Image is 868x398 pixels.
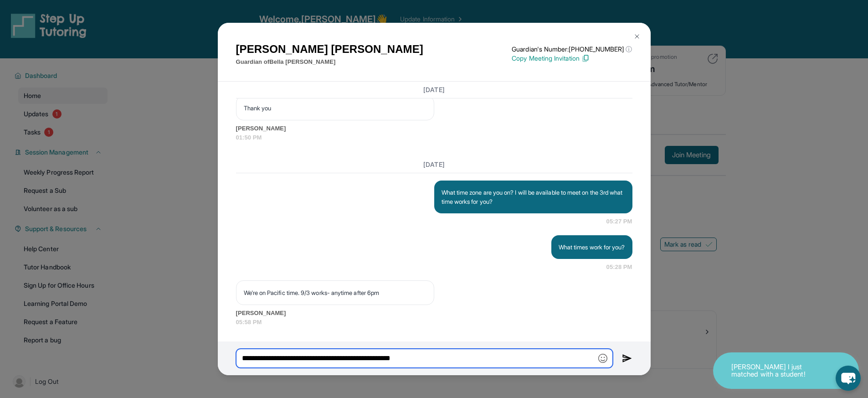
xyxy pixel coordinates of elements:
p: Thank you [244,103,426,113]
span: 05:28 PM [606,263,632,272]
p: What time zone are you on? I will be available to meet on the 3rd what time works for you? [442,188,625,206]
p: What times work for you? [559,243,625,252]
img: Close Icon [633,33,641,40]
h3: [DATE] [236,85,632,94]
p: We're on Pacific time. 9/3 works- anytime after 6pm [244,288,426,297]
p: Copy Meeting Invitation [512,54,632,63]
p: [PERSON_NAME] I just matched with a student! [731,363,822,378]
span: 05:27 PM [606,217,632,226]
p: Guardian's Number: [PHONE_NUMBER] [512,45,632,54]
img: Copy Icon [581,54,590,62]
h1: [PERSON_NAME] [PERSON_NAME] [236,41,423,57]
span: 01:50 PM [236,133,632,142]
span: ⓘ [626,45,632,54]
button: chat-button [836,366,861,391]
h3: [DATE] [236,160,632,169]
img: Emoji [598,354,607,363]
span: [PERSON_NAME] [236,309,632,318]
span: [PERSON_NAME] [236,124,632,133]
p: Guardian of Bella [PERSON_NAME] [236,57,423,67]
img: Send icon [622,353,632,364]
span: 05:58 PM [236,318,632,327]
